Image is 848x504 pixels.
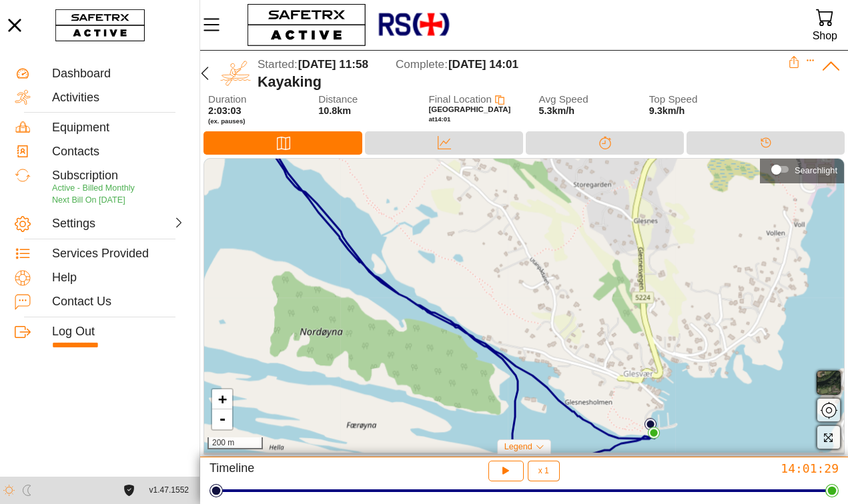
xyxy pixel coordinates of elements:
button: Expand [806,56,815,65]
img: PathStart.svg [645,418,657,430]
button: Back [194,56,216,91]
span: 10.8km [318,105,351,116]
img: Subscription.svg [15,167,31,183]
img: Equipment.svg [15,119,31,135]
span: Final Location [428,93,492,105]
div: Help [52,271,185,285]
span: Started: [258,58,298,71]
span: [DATE] 14:01 [448,58,518,71]
div: Contact Us [52,295,185,309]
img: RescueLogo.png [377,3,450,47]
span: Avg Speed [539,94,624,105]
div: Timeline [209,461,417,481]
div: Splits [526,131,684,155]
span: x 1 [538,467,549,475]
button: Menu [200,11,234,39]
span: (ex. pauses) [208,117,294,125]
span: Active - Billed Monthly [52,183,135,193]
div: Activities [52,91,185,105]
img: ContactUs.svg [15,294,31,310]
span: Complete: [396,58,448,71]
span: Next Bill On [DATE] [52,195,125,205]
button: v1.47.1552 [141,479,197,501]
span: 5.3km/h [539,105,575,116]
img: Activities.svg [15,89,31,105]
div: Dashboard [52,67,185,81]
span: [DATE] 11:58 [298,58,368,71]
span: Legend [504,442,532,451]
div: Equipment [52,121,185,135]
div: Contacts [52,145,185,159]
div: Settings [52,217,116,231]
img: ModeDark.svg [21,485,33,496]
div: Map [203,131,362,155]
a: License Agreement [120,485,138,496]
div: Shop [813,27,837,45]
div: Timeline [687,131,845,155]
span: 2:03:03 [208,105,242,116]
img: KAYAKING.svg [220,58,251,89]
div: Searchlight [767,159,837,179]
span: 9.3km/h [649,105,685,116]
div: Data [365,131,523,155]
div: Kayaking [258,73,788,91]
span: Distance [318,94,404,105]
span: [GEOGRAPHIC_DATA] [428,105,510,113]
div: Services Provided [52,247,185,261]
button: x 1 [528,461,560,481]
span: v1.47.1552 [149,483,189,497]
span: Top Speed [649,94,735,105]
div: Searchlight [795,165,837,175]
img: PathEnd.svg [648,427,660,439]
div: Log Out [52,325,185,339]
span: Duration [208,94,294,105]
div: 200 m [207,437,263,449]
img: Help.svg [15,270,31,286]
img: ModeLight.svg [3,485,15,496]
div: 14:01:29 [631,461,839,476]
a: Zoom out [212,409,232,429]
div: Subscription [52,169,185,183]
a: Zoom in [212,389,232,409]
span: at 14:01 [428,115,450,123]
